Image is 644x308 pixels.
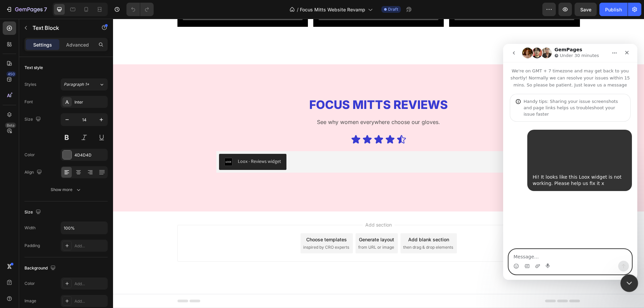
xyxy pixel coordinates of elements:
p: 7 [44,5,47,13]
div: Color [24,281,35,287]
div: Size [24,115,42,124]
p: Settings [33,41,52,48]
div: Text style [24,65,43,71]
div: Size [24,208,42,217]
button: Publish [599,3,628,16]
div: Padding [24,243,40,249]
div: Generate layout [246,217,281,224]
div: 4D4D4D [74,152,106,158]
p: Advanced [66,41,89,48]
button: Show more [24,184,108,196]
div: Loox - Reviews widget [125,139,168,146]
div: Beta [5,123,16,128]
div: Show more [51,186,82,193]
div: Width [24,225,36,231]
div: Inter [74,99,106,105]
span: Add section [250,202,281,209]
span: Focus Mitts Website Revamp [300,6,365,13]
div: Styles [24,81,36,87]
iframe: Design area [113,19,644,308]
iframe: Intercom live chat [503,44,637,280]
div: Choose templates [193,217,234,224]
div: Font [24,99,33,105]
div: Add... [74,281,106,287]
span: Draft [388,6,398,12]
button: 7 [3,3,50,16]
span: Save [580,7,591,12]
span: / [297,6,299,13]
div: Image [24,298,36,304]
div: Background [24,264,57,273]
input: Auto [61,222,107,234]
div: Publish [605,6,622,13]
div: Add blank section [295,217,336,224]
span: then drag & drop elements [290,226,340,232]
span: Paragraph 1* [64,81,89,87]
div: 450 [6,71,16,77]
div: Add... [74,298,106,304]
span: from URL or image [245,226,281,232]
div: Align [24,168,43,177]
button: Save [575,3,597,16]
span: inspired by CRO experts [190,226,236,232]
div: Add... [74,243,106,249]
button: Paragraph 1* [61,78,108,90]
iframe: Intercom live chat [621,274,638,292]
p: Text Block [33,24,90,32]
div: Undo/Redo [126,3,154,16]
div: Color [24,152,35,158]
